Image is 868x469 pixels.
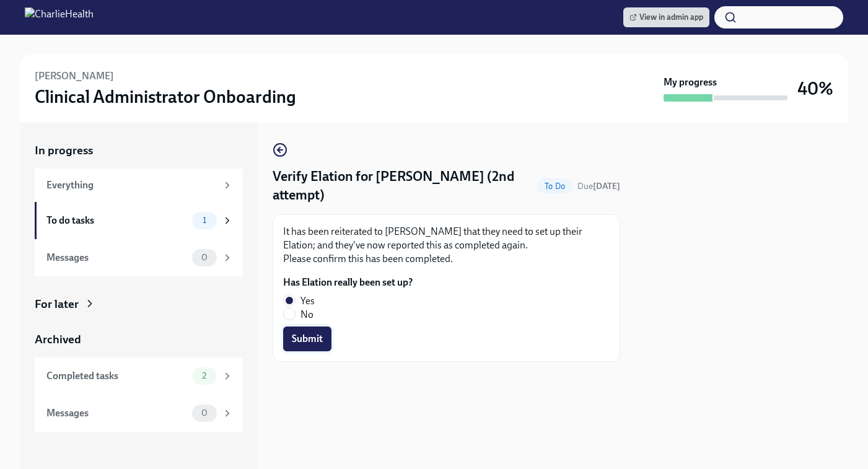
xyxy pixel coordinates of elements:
[35,69,114,83] h6: [PERSON_NAME]
[194,253,215,262] span: 0
[35,296,79,312] div: For later
[283,276,413,289] label: Has Elation really been set up?
[629,11,703,24] span: View in admin app
[25,7,94,27] img: CharlieHealth
[35,202,243,239] a: To do tasks1
[195,216,214,225] span: 1
[593,181,620,191] strong: [DATE]
[46,251,187,265] div: Messages
[35,296,243,312] a: For later
[46,406,187,420] div: Messages
[35,357,243,395] a: Completed tasks2
[577,181,620,191] span: Due
[35,331,243,348] a: Archived
[797,77,833,100] h3: 40%
[46,178,217,192] div: Everything
[537,182,572,191] span: To Do
[35,395,243,432] a: Messages0
[664,76,717,89] strong: My progress
[273,167,532,204] h4: Verify Elation for [PERSON_NAME] (2nd attempt)
[283,225,610,266] p: It has been reiterated to [PERSON_NAME] that they need to set up their Elation; and they've now r...
[623,7,709,27] a: View in admin app
[577,180,620,192] span: September 25th, 2025 10:00
[35,142,243,159] a: In progress
[46,369,187,383] div: Completed tasks
[292,333,323,345] span: Submit
[300,294,315,308] span: Yes
[194,408,215,418] span: 0
[46,214,187,227] div: To do tasks
[283,327,331,351] button: Submit
[35,239,243,276] a: Messages0
[35,85,296,108] h3: Clinical Administrator Onboarding
[195,371,214,380] span: 2
[35,169,243,202] a: Everything
[300,308,313,322] span: No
